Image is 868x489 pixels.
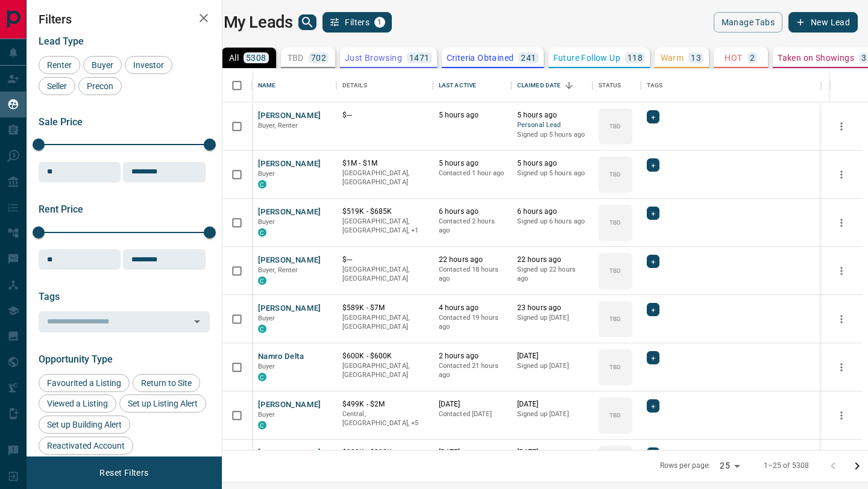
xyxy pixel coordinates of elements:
span: Buyer [258,170,275,178]
button: search button [298,14,316,30]
p: $600K - $600K [342,351,427,361]
div: Status [599,69,621,102]
span: + [651,111,655,123]
p: Contacted [DATE] [439,410,505,419]
p: 23 hours ago [517,303,587,313]
button: [PERSON_NAME] [258,399,321,411]
span: Personal Lead [517,120,587,131]
span: Rent Price [39,204,83,215]
button: more [832,406,851,425]
div: condos.ca [258,421,266,429]
p: Contacted 1 hour ago [439,169,505,178]
span: Favourited a Listing [43,378,125,388]
p: Signed up [DATE] [517,313,587,323]
span: + [651,400,655,412]
p: 4 hours ago [439,303,505,313]
p: [DATE] [517,399,587,410]
button: [PERSON_NAME] [258,255,321,266]
span: Renter [43,60,76,70]
span: + [651,207,655,219]
span: Return to Site [137,378,196,388]
p: HOT [725,54,742,62]
span: Buyer [258,363,275,370]
button: Reset Filters [92,463,156,483]
p: TBD [609,218,621,227]
p: TBD [288,54,304,62]
span: Reactivated Account [43,441,129,450]
button: Sort [561,77,577,94]
p: 1471 [409,54,430,62]
p: 5 hours ago [517,110,587,120]
button: Manage Tabs [714,12,782,33]
div: condos.ca [258,373,266,381]
p: Signed up 22 hours ago [517,265,587,284]
div: Viewed a Listing [39,394,116,413]
p: Contacted 19 hours ago [439,313,505,332]
div: Tags [647,69,663,102]
div: Seller [39,77,75,95]
div: Precon [78,77,122,95]
span: + [651,255,655,267]
p: 5 hours ago [439,158,505,169]
button: [PERSON_NAME] [258,158,321,170]
span: + [651,159,655,171]
button: Filters1 [322,12,392,33]
button: Namro Delta [258,351,304,363]
p: TBD [609,363,621,372]
div: condos.ca [258,180,266,188]
p: 5308 [246,54,266,62]
span: Seller [43,81,71,91]
button: [PERSON_NAME] [258,207,321,218]
button: more [832,166,851,184]
p: $589K - $7M [342,303,427,313]
div: + [647,447,659,461]
p: 2 [750,54,755,62]
p: TBD [609,314,621,323]
p: [GEOGRAPHIC_DATA], [GEOGRAPHIC_DATA] [342,169,427,187]
p: 1–25 of 5308 [764,461,810,471]
p: $519K - $685K [342,207,427,217]
p: TBD [609,411,621,420]
button: [PERSON_NAME] [258,303,321,314]
p: 6 hours ago [439,207,505,217]
span: Viewed a Listing [43,399,112,408]
div: Buyer [83,56,122,74]
div: Name [258,69,276,102]
span: Buyer, Renter [258,266,298,274]
p: Criteria Obtained [447,54,514,62]
div: + [647,110,659,123]
div: Last Active [433,69,511,102]
div: Claimed Date [511,69,593,102]
p: 2 hours ago [439,351,505,361]
p: [DATE] [517,447,587,458]
p: $--- [342,110,427,120]
span: Lead Type [39,36,84,47]
div: + [647,303,659,316]
div: Reactivated Account [39,437,133,455]
div: Tags [641,69,822,102]
p: 118 [627,54,643,62]
p: TBD [609,170,621,179]
p: 13 [691,54,701,62]
div: + [647,399,659,413]
p: 241 [521,54,536,62]
button: New Lead [788,12,858,33]
span: Set up Building Alert [43,420,126,429]
span: Buyer [258,411,275,419]
div: Status [593,69,641,102]
div: + [647,207,659,220]
p: All [229,54,239,62]
h1: My Leads [224,13,293,32]
button: more [832,214,851,232]
div: condos.ca [258,325,266,333]
p: 5 hours ago [439,110,505,120]
span: 1 [376,18,384,26]
div: Details [342,69,367,102]
p: [GEOGRAPHIC_DATA], [GEOGRAPHIC_DATA] [342,361,427,380]
p: Rows per page: [660,461,711,471]
p: $--- [342,255,427,265]
button: more [832,310,851,328]
p: $900K - $900K [342,447,427,458]
span: Buyer, Renter [258,122,298,129]
button: more [832,262,851,280]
